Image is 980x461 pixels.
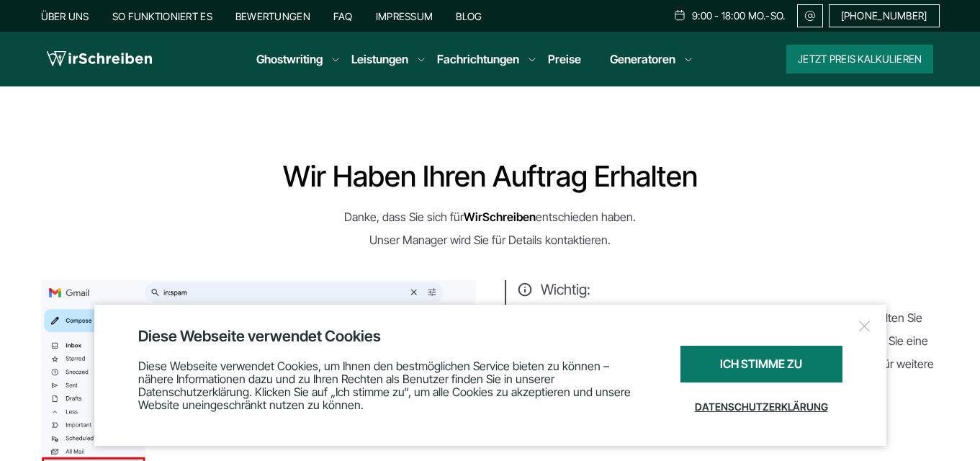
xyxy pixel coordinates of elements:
[548,52,581,66] a: Preise
[680,390,842,424] a: Datenschutzerklärung
[829,4,940,27] a: [PHONE_NUMBER]
[41,228,940,251] p: Unser Manager wird Sie für Details kontaktieren.
[47,48,152,70] img: logo wirschreiben
[376,10,433,22] a: Impressum
[464,210,536,224] strong: WirSchreiben
[351,50,408,68] a: Leistungen
[138,326,842,346] div: Diese Webseite verwendet Cookies
[518,280,940,299] span: Wichtig:
[112,10,212,22] a: So funktioniert es
[680,346,842,382] div: Ich stimme zu
[138,346,644,424] div: Diese Webseite verwendet Cookies, um Ihnen den bestmöglichen Service bieten zu können – nähere In...
[610,50,675,68] a: Generatoren
[41,162,940,191] h1: Wir haben Ihren Auftrag erhalten
[456,10,482,22] a: Blog
[41,10,89,22] a: Über uns
[437,50,519,68] a: Fachrichtungen
[786,45,933,73] button: Jetzt Preis kalkulieren
[41,205,940,228] p: Danke, dass Sie sich für entschieden haben.
[256,50,323,68] a: Ghostwriting
[692,10,786,22] span: 9:00 - 18:00 Mo.-So.
[235,10,310,22] a: Bewertungen
[804,10,817,22] img: Email
[673,9,686,21] img: Schedule
[333,10,353,22] a: FAQ
[841,10,927,22] span: [PHONE_NUMBER]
